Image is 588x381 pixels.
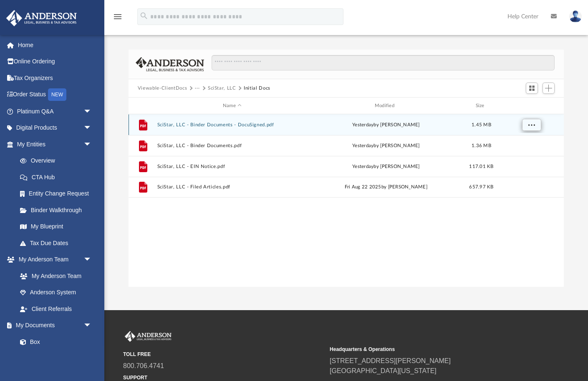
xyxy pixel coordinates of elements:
[157,184,307,190] button: SciStar, LLC - Filed Articles.pdf
[157,122,307,128] button: SciStar, LLC - Binder Documents - DocuSigned.pdf
[138,85,187,92] button: Viewable-ClientDocs
[48,88,66,101] div: NEW
[12,218,100,235] a: My Blueprint
[6,53,104,70] a: Online Ordering
[352,164,373,169] span: yesterday
[6,103,104,120] a: Platinum Q&Aarrow_drop_down
[526,83,538,94] button: Switch to Grid View
[464,102,498,110] div: Size
[6,317,100,334] a: My Documentsarrow_drop_down
[12,202,104,218] a: Binder Walkthrough
[6,86,104,103] a: Order StatusNEW
[6,251,100,268] a: My Anderson Teamarrow_drop_down
[472,143,491,148] span: 1.36 MB
[12,333,96,350] a: Box
[6,70,104,86] a: Tax Organizers
[310,102,461,110] div: Modified
[212,55,555,71] input: Search files and folders
[6,37,104,53] a: Home
[330,367,437,374] a: [GEOGRAPHIC_DATA][US_STATE]
[6,136,104,153] a: My Entitiesarrow_drop_down
[12,153,104,169] a: Overview
[123,351,324,358] small: TOLL FREE
[311,121,461,129] div: by [PERSON_NAME]
[132,102,153,110] div: id
[522,119,541,131] button: More options
[244,85,270,92] button: Initial Docs
[12,284,100,301] a: Anderson System
[352,123,373,127] span: yesterday
[83,120,100,137] span: arrow_drop_down
[12,350,100,367] a: Meeting Minutes
[472,123,491,127] span: 1.45 MB
[352,143,373,148] span: yesterday
[139,11,149,20] i: search
[195,85,200,92] button: ···
[330,357,451,364] a: [STREET_ADDRESS][PERSON_NAME]
[12,185,104,202] a: Entity Change Request
[6,120,104,136] a: Digital Productsarrow_drop_down
[83,317,100,334] span: arrow_drop_down
[157,143,307,148] button: SciStar, LLC - Binder Documents.pdf
[156,102,307,110] div: Name
[469,164,493,169] span: 117.01 KB
[502,102,560,110] div: id
[543,83,555,94] button: Add
[123,362,164,369] a: 800.706.4741
[208,85,236,92] button: SciStar, LLC
[12,268,96,284] a: My Anderson Team
[113,12,123,22] i: menu
[157,164,307,169] button: SciStar, LLC - EIN Notice.pdf
[311,183,461,191] div: Fri Aug 22 2025 by [PERSON_NAME]
[311,142,461,150] div: by [PERSON_NAME]
[113,16,123,22] a: menu
[469,185,493,189] span: 657.97 KB
[330,346,530,353] small: Headquarters & Operations
[83,136,100,153] span: arrow_drop_down
[311,163,461,170] div: by [PERSON_NAME]
[4,10,79,26] img: Anderson Advisors Platinum Portal
[12,301,100,317] a: Client Referrals
[12,235,104,251] a: Tax Due Dates
[12,169,104,185] a: CTA Hub
[83,251,100,268] span: arrow_drop_down
[569,10,582,23] img: User Pic
[129,114,564,287] div: grid
[83,103,100,120] span: arrow_drop_down
[123,331,173,342] img: Anderson Advisors Platinum Portal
